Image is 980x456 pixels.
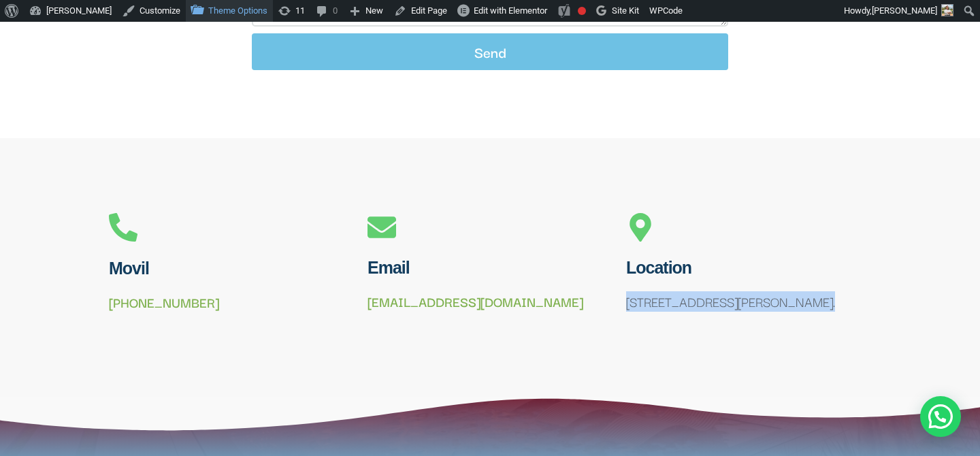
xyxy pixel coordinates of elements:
[109,259,149,278] span: Movil
[626,291,871,312] p: [STREET_ADDRESS][PERSON_NAME].
[109,292,219,312] a: [PHONE_NUMBER]
[612,5,639,16] span: Site Kit
[578,7,586,15] div: Focus keyphrase not set
[367,258,410,277] span: Email
[367,291,583,312] a: [EMAIL_ADDRESS][DOMAIN_NAME]
[474,5,547,16] span: Edit with Elementor
[626,258,691,277] span: Location
[252,33,728,70] button: Send
[872,5,937,16] span: [PERSON_NAME]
